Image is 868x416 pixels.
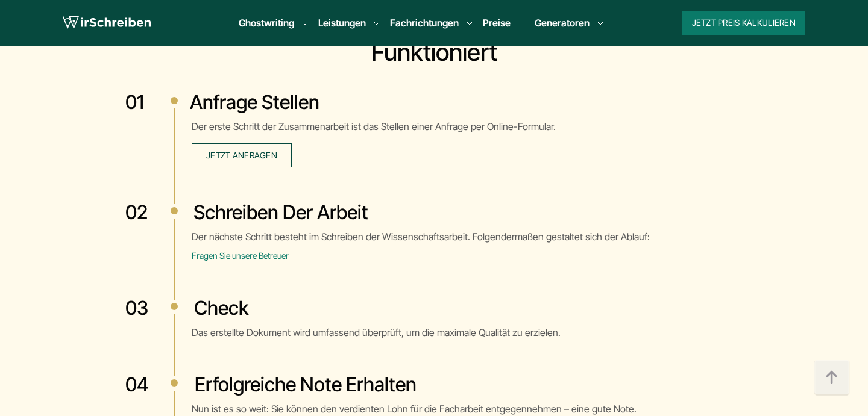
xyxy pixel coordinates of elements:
[206,150,277,160] span: Jetzt anfragen
[125,373,743,397] h3: Erfolgreiche Note erhalten
[192,143,292,167] a: Jetzt anfragen
[192,250,289,261] a: Fragen Sie unsere Betreuer
[63,14,151,32] img: logo wirschreiben
[318,16,366,30] a: Leistungen
[125,200,743,225] h3: Schreiben der Arbeit
[125,90,743,114] h3: Anfrage stellen
[682,11,805,35] button: Jetzt Preis kalkulieren
[192,325,743,340] p: Das erstellte Dokument wird umfassend überprüft, um die maximale Qualität zu erzielen.
[192,229,743,244] p: Der nächste Schritt besteht im Schreiben der Wissenschaftsarbeit. Folgendermaßen gestaltet sich d...
[390,16,459,30] a: Fachrichtungen
[535,16,590,30] a: Generatoren
[814,360,850,396] img: button top
[483,17,511,29] a: Preise
[192,402,743,416] p: Nun ist es so weit: Sie können den verdienten Lohn für die Facharbeit entgegennehmen – eine gute ...
[192,119,743,167] p: Der erste Schritt der Zusammenarbeit ist das Stellen einer Anfrage per Online-Formular.
[239,16,294,30] a: Ghostwriting
[125,296,743,320] h3: Check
